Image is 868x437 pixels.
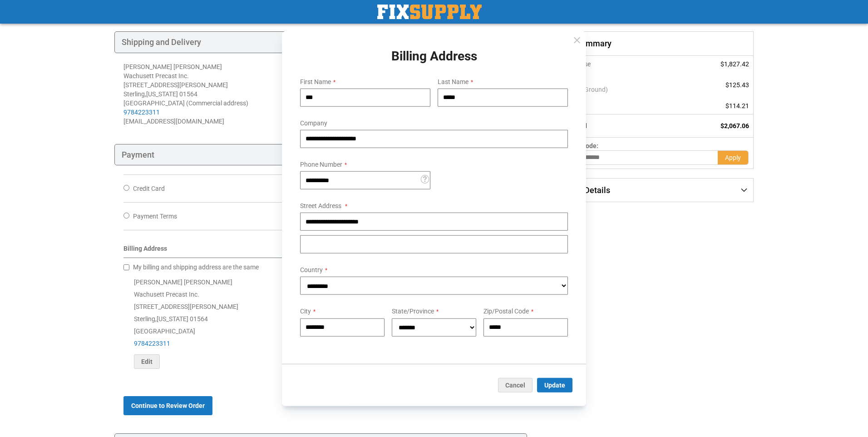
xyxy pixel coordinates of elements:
div: Shipping and Delivery [114,31,527,53]
button: Update [537,377,572,392]
span: Apply [725,154,741,161]
span: [US_STATE] [157,315,188,323]
a: 9784223311 [134,340,170,347]
span: Last Name [438,78,469,85]
th: Merchandise [550,56,677,72]
button: Edit [134,354,160,369]
span: $114.21 [725,102,749,109]
a: 9784223311 [123,109,160,116]
button: Continue to Review Order [123,396,212,415]
h1: Billing Address [293,50,575,64]
span: $1,827.42 [720,60,749,68]
span: Phone Number [300,161,342,168]
span: Edit [141,358,153,365]
span: My billing and shipping address are the same [133,263,259,271]
span: State/Province [392,308,434,315]
div: [PERSON_NAME] [PERSON_NAME] Wachusett Precast Inc. [STREET_ADDRESS][PERSON_NAME] Sterling , 01564... [123,276,518,369]
span: Zip/Postal Code [483,308,529,315]
span: First Name [300,78,331,85]
span: Continue to Review Order [131,402,205,409]
address: [PERSON_NAME] [PERSON_NAME] Wachusett Precast Inc. [STREET_ADDRESS][PERSON_NAME] Sterling , 01564... [123,62,321,126]
span: Update [544,381,565,388]
span: [EMAIL_ADDRESS][DOMAIN_NAME] [123,118,224,125]
div: Payment [114,144,527,166]
span: $2,067.06 [720,122,749,129]
span: Country [300,266,323,273]
span: [US_STATE] [146,90,178,98]
button: Apply [718,150,749,165]
span: Payment Terms [133,213,177,220]
span: Order Summary [550,31,754,56]
span: Credit Card [133,185,165,192]
img: Fix Industrial Supply [377,5,482,19]
div: Billing Address [123,244,518,258]
span: City [300,308,311,315]
span: Company [300,119,327,127]
a: store logo [377,5,482,19]
th: Tax [550,98,677,114]
span: $125.43 [725,81,749,89]
span: Street Address [300,202,341,209]
span: Standard (Ground) [554,85,673,94]
button: Cancel [498,377,533,392]
span: Cancel [505,381,525,388]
